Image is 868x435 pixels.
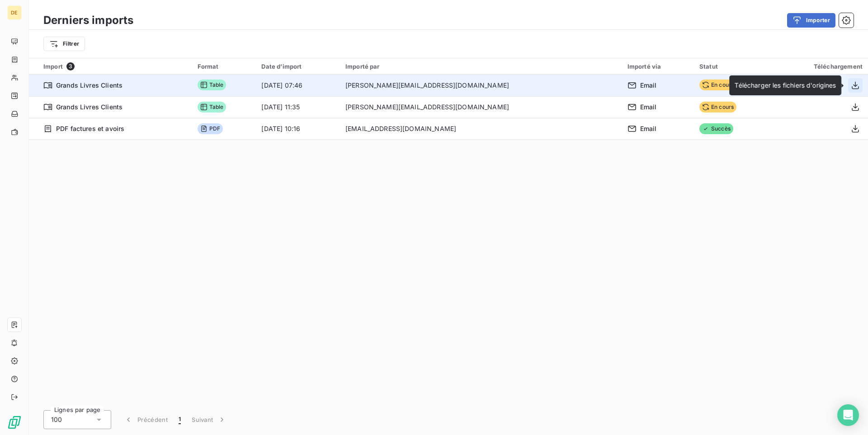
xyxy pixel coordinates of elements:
td: [DATE] 07:46 [256,75,340,96]
td: [PERSON_NAME][EMAIL_ADDRESS][DOMAIN_NAME] [340,96,622,118]
div: Statut [699,63,766,70]
div: Date d’import [261,63,334,70]
div: Téléchargement [777,63,863,70]
span: Table [198,102,226,112]
button: Filtrer [43,37,85,51]
span: Grands Livres Clients [56,103,123,112]
span: En cours [699,80,736,90]
button: Suivant [186,410,232,429]
h3: Derniers imports [43,12,133,28]
span: Succès [699,123,733,134]
td: [DATE] 10:16 [256,118,340,140]
span: Grands Livres Clients [56,81,123,90]
div: Importé via [627,63,689,70]
span: Télécharger les fichiers d'origines [735,81,836,89]
span: 100 [51,415,62,424]
div: Import [43,62,187,70]
span: Email [640,103,657,112]
span: Email [640,81,657,90]
button: Précédent [118,410,173,429]
span: PDF [198,123,223,134]
div: Open Intercom Messenger [837,404,859,426]
span: 1 [179,415,181,424]
div: Format [198,63,251,70]
span: 3 [66,62,75,70]
span: PDF factures et avoirs [56,124,124,133]
td: [DATE] 11:35 [256,96,340,118]
img: Logo LeanPay [7,415,22,430]
td: [EMAIL_ADDRESS][DOMAIN_NAME] [340,118,622,140]
td: [PERSON_NAME][EMAIL_ADDRESS][DOMAIN_NAME] [340,75,622,96]
div: DE [7,5,22,20]
button: 1 [173,410,186,429]
button: Importer [787,13,835,28]
div: Importé par [345,63,617,70]
span: Email [640,124,657,133]
span: Table [198,80,226,90]
span: En cours [699,102,736,112]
